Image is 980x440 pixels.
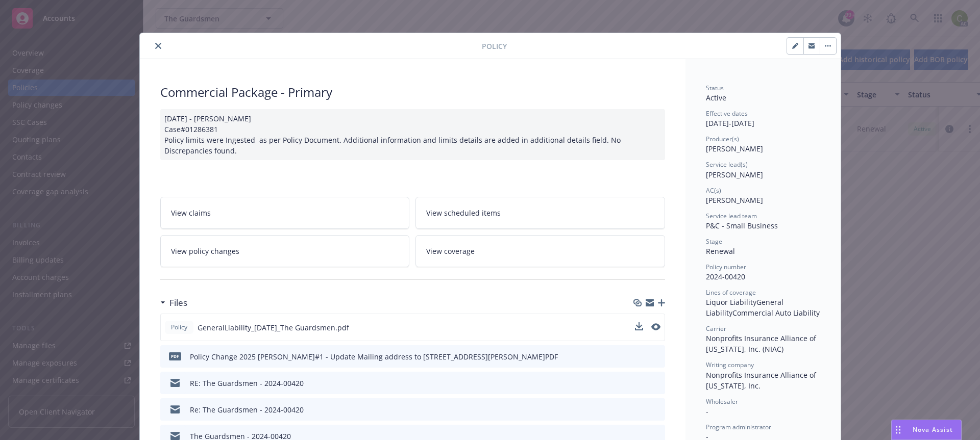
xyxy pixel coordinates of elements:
button: download file [635,378,644,389]
span: Carrier [706,324,726,333]
a: View claims [160,197,410,229]
span: - [706,406,708,416]
button: preview file [652,351,661,362]
span: Program administrator [706,423,771,431]
button: download file [635,404,644,415]
div: Re: The Guardsmen - 2024-00420 [190,404,304,415]
span: Wholesaler [706,397,738,406]
span: Policy number [706,263,746,271]
div: [DATE] - [PERSON_NAME] Case#01286381 Policy limits were Ingested as per Policy Document. Addition... [160,109,665,160]
span: P&C - Small Business [706,221,778,230]
span: [PERSON_NAME] [706,144,763,153]
span: Lines of coverage [706,288,756,297]
div: Commercial Package - Primary [160,84,665,101]
button: close [152,40,164,52]
span: Policy [482,41,507,51]
div: RE: The Guardsmen - 2024-00420 [190,378,304,389]
span: Renewal [706,246,735,256]
a: View coverage [415,235,665,267]
button: download file [635,351,644,362]
button: Nova Assist [891,420,962,440]
span: Status [706,84,724,92]
span: Stage [706,237,722,246]
a: View policy changes [160,235,410,267]
div: [DATE] - [DATE] [706,109,820,128]
span: Commercial Auto Liability [732,308,820,318]
span: Nonprofits Insurance Alliance of [US_STATE], Inc. [706,370,818,391]
span: General Liability [706,297,786,318]
span: Service lead team [706,212,757,220]
span: 2024-00420 [706,272,745,281]
a: View scheduled items [415,197,665,229]
span: Nova Assist [913,425,953,434]
button: preview file [652,378,661,389]
span: Policy [169,323,189,332]
span: Active [706,93,726,102]
span: Effective dates [706,109,748,118]
span: View coverage [426,246,475,256]
div: Policy Change 2025 [PERSON_NAME]#1 - Update Mailing address to [STREET_ADDRESS][PERSON_NAME]PDF [190,351,558,362]
span: View policy changes [171,246,239,256]
span: Liquor Liability [706,297,756,307]
span: [PERSON_NAME] [706,170,763,179]
span: Writing company [706,360,754,369]
span: GeneralLiability_[DATE]_The Guardsmen.pdf [198,322,349,333]
span: Service lead(s) [706,160,748,169]
span: View scheduled items [426,208,501,218]
h3: Files [169,296,187,309]
div: Drag to move [892,420,904,439]
button: preview file [651,322,660,333]
button: download file [635,322,643,330]
span: Nonprofits Insurance Alliance of [US_STATE], Inc. (NIAC) [706,333,818,354]
button: preview file [652,404,661,415]
span: AC(s) [706,186,721,195]
button: preview file [651,323,660,330]
span: Producer(s) [706,135,739,143]
button: download file [635,322,643,333]
span: [PERSON_NAME] [706,195,763,205]
span: PDF [169,352,181,360]
div: Files [160,296,187,309]
span: View claims [171,208,211,218]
